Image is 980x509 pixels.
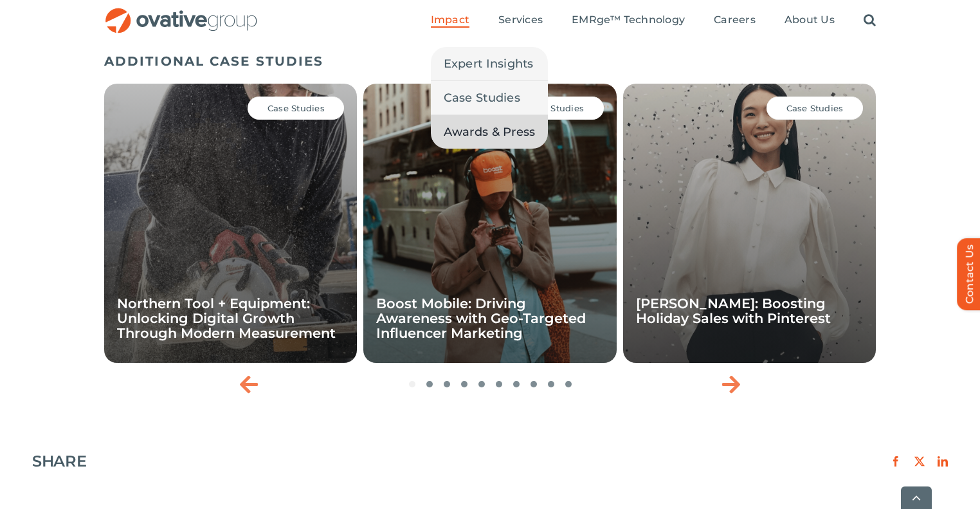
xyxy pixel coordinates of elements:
[363,84,616,363] div: 2 / 10
[478,381,485,387] span: Go to slide 5
[498,14,543,28] a: Services
[104,6,259,19] a: OG_Full_horizontal_RGB
[714,14,756,26] span: Careers
[496,381,502,387] span: Go to slide 6
[426,381,433,387] span: Go to slide 2
[636,295,831,326] a: [PERSON_NAME]: Boosting Holiday Sales with Pinterest
[548,381,554,387] span: Go to slide 9
[623,84,876,363] div: 3 / 10
[513,381,520,387] span: Go to slide 7
[431,115,549,149] a: Awards & Press
[431,81,549,115] a: Case Studies
[117,295,336,341] a: Northern Tool + Equipment: Unlocking Digital Growth Through Modern Measurement
[104,84,357,363] div: 1 / 10
[461,381,467,387] span: Go to slide 4
[444,381,450,387] span: Go to slide 3
[565,381,572,387] span: Go to slide 10
[233,368,265,400] div: Previous slide
[431,14,469,28] a: Impact
[409,381,415,387] span: Go to slide 1
[785,14,835,26] span: About Us
[431,14,469,26] span: Impact
[444,55,534,73] span: Expert Insights
[714,14,756,28] a: Careers
[785,14,835,28] a: About Us
[531,381,537,387] span: Go to slide 8
[572,14,685,26] span: EMRge™ Technology
[431,47,549,80] a: Expert Insights
[444,89,520,107] span: Case Studies
[104,53,876,69] h5: ADDITIONAL CASE STUDIES
[376,295,586,341] a: Boost Mobile: Driving Awareness with Geo-Targeted Influencer Marketing
[498,14,543,26] span: Services
[864,14,876,28] a: Search
[444,123,536,141] span: Awards & Press
[32,452,86,470] h4: SHARE
[572,14,685,28] a: EMRge™ Technology
[715,368,747,400] div: Next slide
